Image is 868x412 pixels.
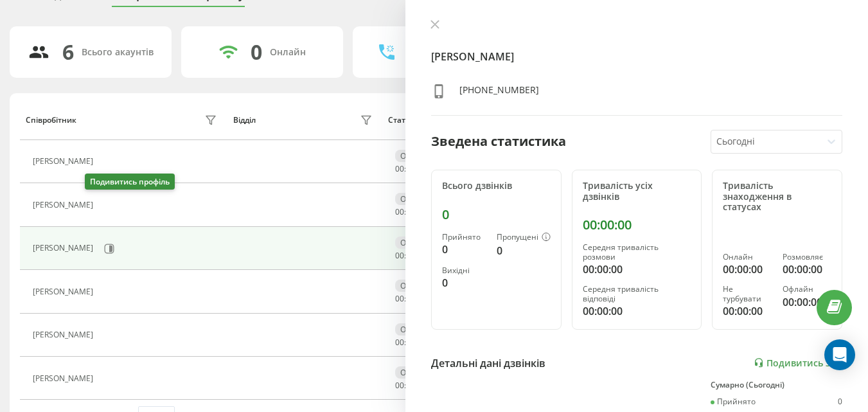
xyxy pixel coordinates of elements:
div: [PERSON_NAME] [33,157,96,166]
div: Середня тривалість розмови [583,243,691,262]
div: Прийнято [711,397,756,406]
span: 00 [395,293,404,304]
div: : : [395,251,426,260]
span: 00 [395,250,404,261]
div: [PERSON_NAME] [33,330,96,339]
div: Онлайн [723,253,772,262]
div: 00:00:00 [583,303,691,319]
div: Тривалість усіх дзвінків [583,181,691,202]
div: Пропущені [497,233,551,243]
div: 00:00:00 [783,262,831,277]
div: 00:00:00 [583,262,691,277]
div: : : [395,208,426,217]
div: : : [395,294,426,303]
div: 0 [251,40,262,64]
div: 00:00:00 [723,303,772,319]
div: Всього акаунтів [82,47,154,58]
div: Співробітник [26,116,76,125]
div: 0 [497,243,551,258]
span: 00 [395,163,404,174]
div: Прийнято [442,233,486,242]
div: 6 [62,40,74,64]
div: Офлайн [395,193,436,205]
div: 0 [442,242,486,257]
div: [PERSON_NAME] [33,244,96,253]
div: Офлайн [395,237,436,249]
div: [PERSON_NAME] [33,201,96,210]
div: Детальні дані дзвінків [431,355,545,371]
div: 00:00:00 [723,262,772,277]
div: Всього дзвінків [442,181,551,192]
div: Тривалість знаходження в статусах [723,181,831,213]
div: Сумарно (Сьогодні) [711,381,842,390]
div: Подивитись профіль [85,174,175,190]
div: [PHONE_NUMBER] [459,84,539,102]
div: 00:00:00 [783,294,831,310]
div: Офлайн [395,366,436,379]
div: Вихідні [442,266,486,275]
div: Середня тривалість відповіді [583,285,691,303]
div: Офлайн [395,323,436,336]
div: : : [395,165,426,174]
div: Онлайн [270,47,306,58]
div: Розмовляє [783,253,831,262]
div: Статус [388,116,413,125]
div: Зведена статистика [431,132,566,151]
div: 0 [838,397,842,406]
div: [PERSON_NAME] [33,287,96,296]
div: 0 [442,207,551,222]
div: : : [395,338,426,347]
div: 0 [442,275,486,291]
h4: [PERSON_NAME] [431,49,842,64]
div: Відділ [233,116,256,125]
div: Не турбувати [723,285,772,303]
div: Офлайн [395,280,436,292]
span: 00 [395,206,404,217]
span: 00 [395,337,404,348]
div: 00:00:00 [583,217,691,233]
span: 00 [395,380,404,391]
a: Подивитись звіт [754,357,842,368]
div: [PERSON_NAME] [33,374,96,383]
div: Офлайн [395,150,436,162]
div: : : [395,381,426,390]
div: Open Intercom Messenger [824,339,855,370]
div: Офлайн [783,285,831,294]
